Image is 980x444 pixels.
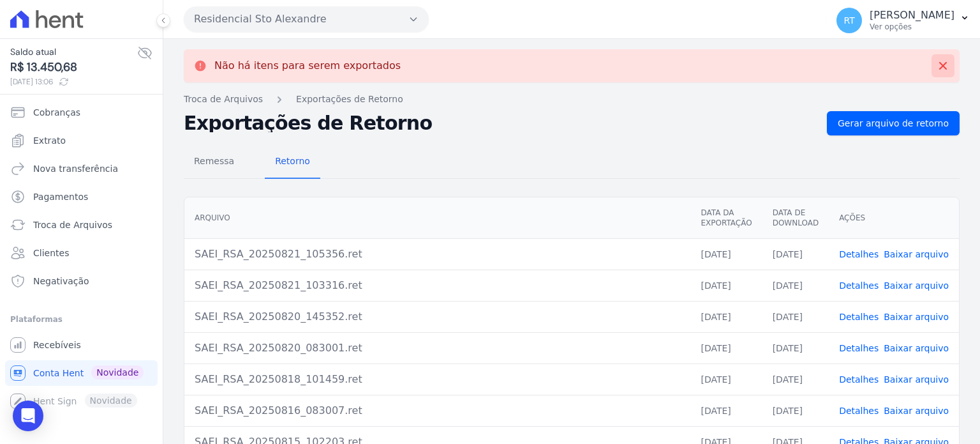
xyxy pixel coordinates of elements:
[184,93,263,106] a: Troca de Arquivos
[690,395,762,426] td: [DATE]
[33,218,112,231] span: Troca de Arquivos
[195,403,680,418] div: SAEI_RSA_20250816_083007.ret
[5,184,158,210] a: Pagamentos
[10,312,152,327] div: Plataformas
[839,406,879,416] a: Detalhes
[5,100,158,125] a: Cobranças
[690,364,762,395] td: [DATE]
[5,212,158,238] a: Troca de Arquivos
[33,339,81,351] span: Recebíveis
[186,148,242,174] span: Remessa
[265,146,320,179] a: Retorno
[762,332,829,364] td: [DATE]
[10,100,152,414] nav: Sidebar
[762,364,829,395] td: [DATE]
[184,146,244,179] a: Remessa
[839,374,879,385] a: Detalhes
[33,275,89,287] span: Negativação
[690,270,762,301] td: [DATE]
[5,268,158,294] a: Negativação
[195,247,680,262] div: SAEI_RSA_20250821_105356.ret
[762,197,829,239] th: Data de Download
[839,343,879,353] a: Detalhes
[690,301,762,332] td: [DATE]
[884,406,949,416] a: Baixar arquivo
[184,114,817,132] h2: Exportações de Retorno
[195,372,680,387] div: SAEI_RSA_20250818_101459.ret
[5,360,158,386] a: Conta Hent Novidade
[296,93,403,106] a: Exportações de Retorno
[91,365,144,379] span: Novidade
[33,106,80,119] span: Cobranças
[839,280,879,291] a: Detalhes
[195,341,680,356] div: SAEI_RSA_20250820_083001.ret
[762,395,829,426] td: [DATE]
[690,197,762,239] th: Data da Exportação
[838,117,949,130] span: Gerar arquivo de retorno
[184,93,960,106] nav: Breadcrumb
[10,59,137,76] span: R$ 13.450,68
[884,280,949,291] a: Baixar arquivo
[884,249,949,259] a: Baixar arquivo
[762,301,829,332] td: [DATE]
[33,367,84,379] span: Conta Hent
[870,9,954,22] p: [PERSON_NAME]
[762,270,829,301] td: [DATE]
[827,111,960,135] a: Gerar arquivo de retorno
[33,247,69,259] span: Clientes
[5,240,158,266] a: Clientes
[5,156,158,181] a: Nova transferência
[690,238,762,270] td: [DATE]
[5,128,158,153] a: Extrato
[33,162,118,175] span: Nova transferência
[184,6,429,32] button: Residencial Sto Alexandre
[870,22,954,32] p: Ver opções
[884,374,949,385] a: Baixar arquivo
[184,197,690,239] th: Arquivo
[843,16,854,25] span: RT
[214,59,401,72] p: Não há itens para serem exportados
[33,134,66,147] span: Extrato
[10,76,137,88] span: [DATE] 13:06
[839,249,879,259] a: Detalhes
[762,238,829,270] td: [DATE]
[829,197,959,239] th: Ações
[826,3,980,38] button: RT [PERSON_NAME] Ver opções
[690,332,762,364] td: [DATE]
[195,278,680,293] div: SAEI_RSA_20250821_103316.ret
[839,312,879,322] a: Detalhes
[884,312,949,322] a: Baixar arquivo
[5,332,158,358] a: Recebíveis
[10,45,137,59] span: Saldo atual
[13,401,43,431] div: Open Intercom Messenger
[33,190,88,203] span: Pagamentos
[195,309,680,325] div: SAEI_RSA_20250820_145352.ret
[884,343,949,353] a: Baixar arquivo
[267,148,318,174] span: Retorno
